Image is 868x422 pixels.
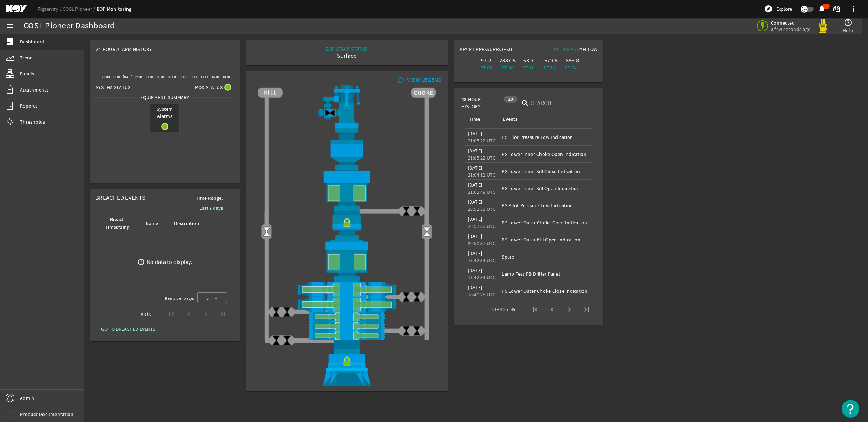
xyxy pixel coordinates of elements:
[168,75,176,79] text: 08:00
[138,94,192,101] span: Equipment Summary
[211,75,220,79] text: 16:00
[468,199,482,205] legacy-datetime-component: [DATE]
[63,6,96,12] a: COSL Pioneer
[38,6,63,12] a: Rigsentry
[6,37,14,46] mat-icon: dashboard
[325,108,335,118] img: Valve2Close.png
[776,5,792,12] span: Explore
[468,155,496,161] legacy-datetime-component: 21:05:22 UTC
[407,77,442,84] div: VIEW LEGEND
[502,219,589,226] div: PS Lower Outer Choke Open Indication
[502,287,589,295] div: PS Lower Outer Choke Close Indication
[401,325,412,336] img: ValveClose.png
[468,233,482,239] legacy-datetime-component: [DATE]
[147,259,192,266] div: No data to display.
[502,151,589,158] div: PS Lower Inner Choke Open Indication
[461,96,500,110] span: 48-Hour History
[460,46,529,56] div: Key PT Pressures (PSI)
[195,84,223,91] span: Pod Status
[468,240,496,246] legacy-datetime-component: 20:50:37 UTC
[468,172,496,178] legacy-datetime-component: 21:04:11 UTC
[468,206,496,212] legacy-datetime-component: 20:51:38 UTC
[95,323,161,335] button: GO TO BREACHED EVENTS
[137,258,145,266] mat-icon: error_outline
[104,216,136,231] div: Breach Timestamp
[771,20,811,26] span: Connected
[401,292,412,302] img: ValveClose.png
[468,267,482,273] legacy-datetime-component: [DATE]
[844,18,852,27] mat-icon: help_outline
[258,282,436,297] img: ShearRamOpen.png
[502,115,586,123] div: Events
[580,46,598,52] span: Yellow
[468,257,496,264] legacy-datetime-component: 18:42:34 UTC
[20,411,73,418] span: Product Documentation
[502,202,589,209] div: PS Pilot Pressure Low Indication
[468,284,482,291] legacy-datetime-component: [DATE]
[20,395,34,402] span: Admin
[258,211,436,240] img: RiserConnectorLock.png
[23,22,115,30] div: COSL Pioneer Dashboard
[282,335,292,346] img: ValveClose.png
[6,22,14,30] mat-icon: menu
[258,312,436,322] img: PipeRamOpen.png
[521,99,529,108] i: search
[832,5,841,13] mat-icon: support_agent
[146,220,158,228] div: Name
[20,102,37,109] span: Reports
[531,99,594,108] input: Search
[326,52,368,59] div: Surface
[502,236,589,243] div: PS Lower Outer Kill Open Indication
[326,45,368,52] div: BOP STACK STATUS
[561,57,580,64] div: 1686.8
[816,19,830,33] img: Yellowpod.svg
[96,6,132,12] a: BOP Monitoring
[258,170,436,211] img: UpperAnnularOpen.png
[412,206,422,217] img: ValveClose.png
[468,147,482,154] legacy-datetime-component: [DATE]
[258,240,436,281] img: LowerAnnularOpen.png
[554,46,580,52] span: Active Pod
[96,84,130,91] span: System Status
[141,311,151,318] div: 0 of 0
[223,75,231,79] text: 18:00
[190,194,229,202] span: Time Range:
[401,206,412,217] img: ValveClose.png
[468,274,496,281] legacy-datetime-component: 18:42:34 UTC
[845,0,862,17] button: more_vert
[502,185,589,192] div: PS Lower Inner Kill Open Indication
[561,64,580,71] div: PT-14
[95,194,145,202] span: Breached Events
[258,331,436,340] img: PipeRamOpen.png
[492,306,515,313] div: 31 – 40 of 45
[271,307,282,317] img: ValveClose.png
[282,307,292,317] img: ValveClose.png
[519,64,538,71] div: PT-10
[540,57,559,64] div: 1579.5
[761,3,795,15] button: Explore
[157,75,165,79] text: 06:00
[173,220,205,228] div: Description
[468,216,482,222] legacy-datetime-component: [DATE]
[105,216,130,231] div: Breach Timestamp
[468,223,496,229] legacy-datetime-component: 20:51:38 UTC
[468,165,482,171] legacy-datetime-component: [DATE]
[145,220,164,228] div: Name
[540,64,559,71] div: PT-12
[20,54,33,61] span: Trend
[135,75,143,79] text: 02:00
[199,205,223,212] b: Last 7 days
[527,301,544,318] button: First page
[20,86,48,93] span: Attachments
[477,57,495,64] div: 91.2
[96,46,152,53] span: 24-Hour Alarm History
[544,301,561,318] button: Previous page
[178,75,187,79] text: 10:00
[20,38,44,45] span: Dashboard
[150,104,179,121] span: System Alarms
[412,292,422,302] img: ValveClose.png
[20,70,35,77] span: Panels
[258,85,436,128] img: RiserAdapter.png
[498,57,516,64] div: 2887.5
[258,340,436,386] img: WellheadConnectorLock.png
